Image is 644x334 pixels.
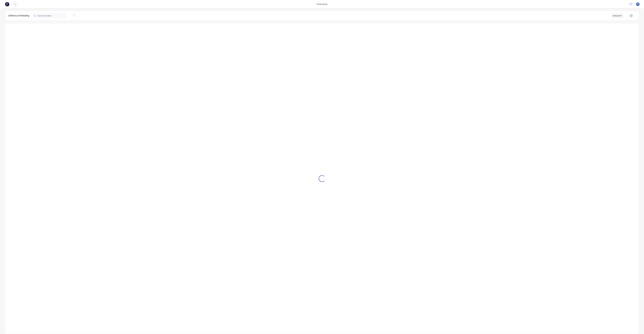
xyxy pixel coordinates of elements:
[611,13,624,18] button: Vehicle
[637,3,639,5] span: F1
[38,13,67,18] input: Search for orders
[613,14,621,17] div: Vehicle
[315,2,329,6] div: productivity
[5,2,9,6] img: Factory
[6,11,32,20] div: Delivery scheduling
